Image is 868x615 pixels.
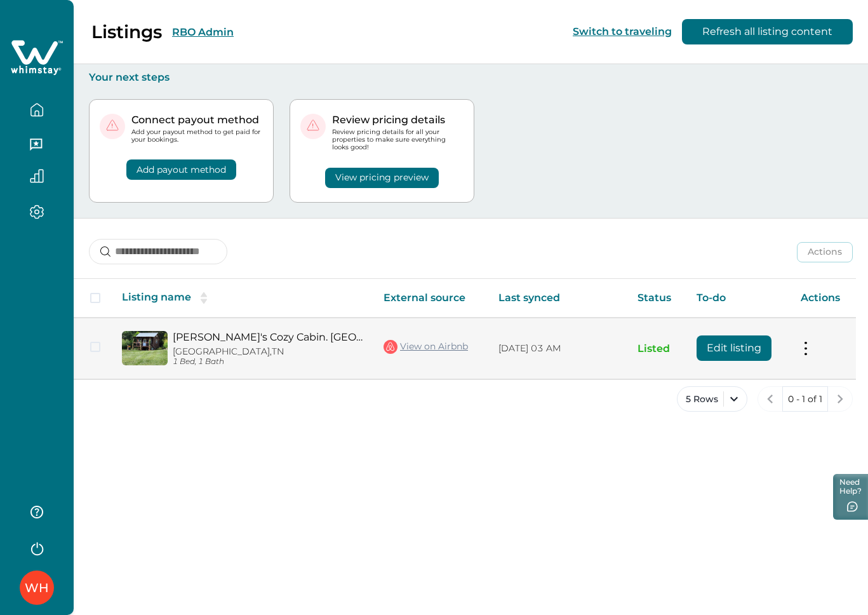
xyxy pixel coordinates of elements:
[638,342,676,355] p: Listed
[788,393,822,406] p: 0 - 1 of 1
[332,128,464,152] p: Review pricing details for all your properties to make sure everything looks good!
[827,386,853,412] button: next page
[682,19,853,44] button: Refresh all listing content
[89,71,853,84] p: Your next steps
[325,168,439,188] button: View pricing preview
[131,114,263,126] p: Connect payout method
[173,331,363,343] a: [PERSON_NAME]'s Cozy Cabin. [GEOGRAPHIC_DATA], [US_STATE]
[758,386,783,412] button: previous page
[122,331,168,365] img: propertyImage_Wanda's Cozy Cabin. Sneedville, Tennessee
[131,128,263,144] p: Add your payout method to get paid for your bookings.
[173,357,363,367] p: 1 Bed, 1 Bath
[384,339,468,355] a: View on Airbnb
[627,279,686,318] th: Status
[191,292,217,304] button: sorting
[791,279,856,318] th: Actions
[332,114,464,126] p: Review pricing details
[573,25,672,37] button: Switch to traveling
[25,572,49,603] div: Whimstay Host
[782,386,828,412] button: 0 - 1 of 1
[677,386,747,412] button: 5 Rows
[498,342,617,355] p: [DATE] 03 AM
[488,279,627,318] th: Last synced
[373,279,488,318] th: External source
[172,26,234,38] button: RBO Admin
[126,159,236,180] button: Add payout method
[173,346,363,357] p: [GEOGRAPHIC_DATA], TN
[797,242,853,262] button: Actions
[91,21,162,43] p: Listings
[112,279,373,318] th: Listing name
[697,335,771,361] button: Edit listing
[686,279,791,318] th: To-do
